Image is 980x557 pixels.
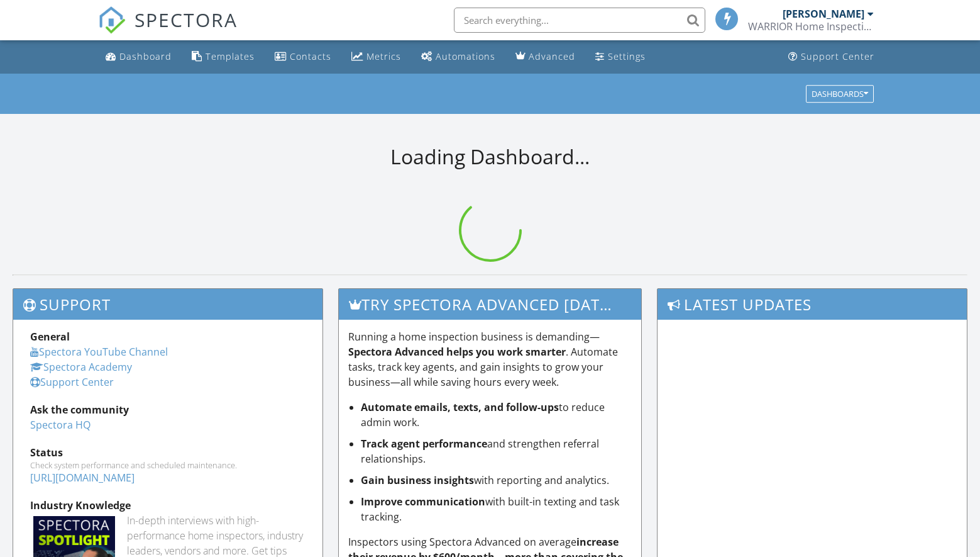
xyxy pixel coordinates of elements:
[270,45,336,69] a: Contacts
[658,289,967,320] h3: Latest Updates
[30,402,306,417] div: Ask the community
[361,437,487,451] strong: Track agent performance
[812,89,868,98] div: Dashboards
[801,50,874,62] div: Support Center
[98,17,238,43] a: SPECTORA
[361,473,474,487] strong: Gain business insights
[13,289,322,320] h3: Support
[346,45,406,69] a: Metrics
[361,400,559,414] strong: Automate emails, texts, and follow-ups
[98,6,126,34] img: The Best Home Inspection Software - Spectora
[608,50,646,62] div: Settings
[30,345,168,359] a: Spectora YouTube Channel
[806,85,874,103] button: Dashboards
[187,45,260,69] a: Templates
[348,345,566,359] strong: Spectora Advanced helps you work smarter
[30,418,91,432] a: Spectora HQ
[366,50,401,62] div: Metrics
[101,45,177,69] a: Dashboard
[339,289,641,320] h3: Try spectora advanced [DATE]
[454,8,705,33] input: Search everything...
[30,498,306,513] div: Industry Knowledge
[529,50,575,62] div: Advanced
[436,50,495,62] div: Automations
[361,436,631,466] li: and strengthen referral relationships.
[748,20,874,33] div: WARRIOR Home Inspections, LLC
[783,45,879,69] a: Support Center
[361,494,631,524] li: with built-in texting and task tracking.
[30,460,306,470] div: Check system performance and scheduled maintenance.
[135,6,238,33] span: SPECTORA
[119,50,172,62] div: Dashboard
[206,50,255,62] div: Templates
[290,50,331,62] div: Contacts
[416,45,500,69] a: Automations (Basic)
[361,400,631,430] li: to reduce admin work.
[30,471,135,485] a: [URL][DOMAIN_NAME]
[361,473,631,488] li: with reporting and analytics.
[30,375,114,389] a: Support Center
[30,330,70,344] strong: General
[348,329,631,390] p: Running a home inspection business is demanding— . Automate tasks, track key agents, and gain ins...
[510,45,580,69] a: Advanced
[783,8,864,20] div: [PERSON_NAME]
[361,495,485,509] strong: Improve communication
[30,445,306,460] div: Status
[30,360,132,374] a: Spectora Academy
[590,45,651,69] a: Settings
